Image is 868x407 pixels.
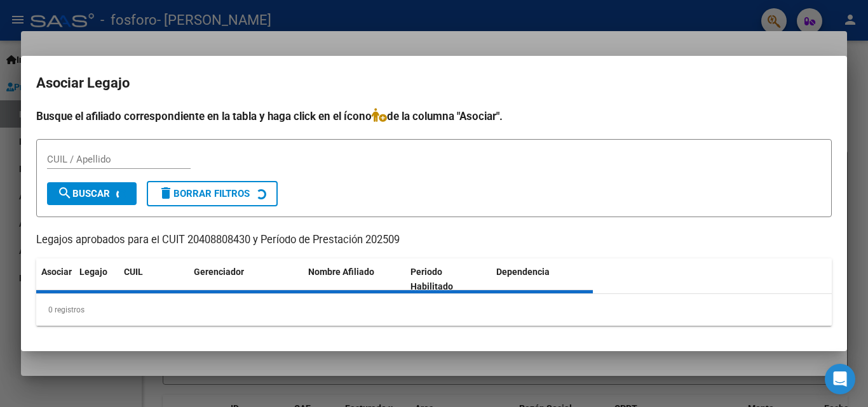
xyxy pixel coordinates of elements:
datatable-header-cell: Nombre Afiliado [303,258,405,300]
span: Dependencia [496,267,550,277]
div: 0 registros [36,294,832,326]
mat-icon: delete [158,185,173,201]
datatable-header-cell: Gerenciador [189,258,303,300]
span: Buscar [57,188,110,199]
datatable-header-cell: Dependencia [491,258,593,300]
datatable-header-cell: CUIL [119,258,189,300]
p: Legajos aprobados para el CUIT 20408808430 y Período de Prestación 202509 [36,232,832,248]
span: Periodo Habilitado [410,267,453,291]
div: Open Intercom Messenger [825,364,855,394]
span: Borrar Filtros [158,188,250,199]
mat-icon: search [57,185,72,201]
datatable-header-cell: Asociar [36,258,74,300]
span: Gerenciador [194,267,244,277]
h4: Busque el afiliado correspondiente en la tabla y haga click en el ícono de la columna "Asociar". [36,108,832,124]
button: Borrar Filtros [147,181,278,206]
datatable-header-cell: Legajo [74,258,119,300]
span: Nombre Afiliado [308,267,374,277]
span: Asociar [41,267,72,277]
span: Legajo [79,267,107,277]
button: Buscar [47,182,137,205]
span: CUIL [124,267,143,277]
datatable-header-cell: Periodo Habilitado [405,258,491,300]
h2: Asociar Legajo [36,71,832,95]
